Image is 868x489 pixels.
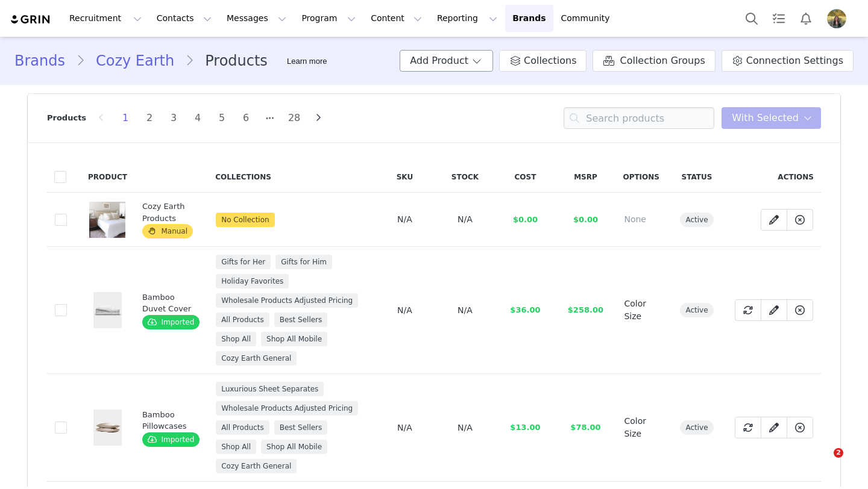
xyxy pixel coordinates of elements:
li: 5 [213,110,231,126]
span: $78.00 [570,423,600,432]
img: grin logo [10,14,52,25]
th: Stock [435,161,495,193]
div: Cozy Earth Products [142,201,195,224]
button: Content [363,5,429,32]
a: Brands [14,50,76,72]
span: Gifts for Him [275,255,332,269]
div: None [624,213,658,226]
span: No Collection [216,213,275,227]
button: Search [738,5,765,32]
div: Color Size [624,297,658,323]
span: N/A [458,214,473,224]
span: Wholesale Products Adjusted Pricing [216,293,358,308]
span: Collections [524,54,576,68]
span: active [680,420,713,435]
span: N/A [397,214,412,224]
span: Shop All Mobile [261,440,327,454]
span: active [680,303,713,317]
th: Status [667,161,727,193]
div: Color Size [624,415,658,440]
div: Tooltip anchor [285,55,329,67]
span: All Products [216,420,269,435]
a: Brands [505,5,553,32]
button: With Selected [722,107,821,129]
th: SKU [374,161,435,193]
span: Luxurious Sheet Separates [216,382,324,396]
p: Products [47,112,86,124]
span: Holiday Favorites [216,274,289,288]
input: Search products [564,107,714,129]
button: Contacts [149,5,219,32]
th: Collections [208,161,374,193]
button: Program [294,5,363,32]
span: $258.00 [568,305,603,314]
span: 2 [834,448,843,458]
a: Tasks [766,5,792,32]
span: Gifts for Her [216,255,271,269]
li: 2 [140,110,159,126]
img: 251010_FilledBambooPillowcases_Driftwood_Silo_large_4.jpg [93,410,122,446]
span: All Products [216,313,269,327]
span: Shop All [216,332,256,346]
button: Recruitment [62,5,149,32]
img: 2f2ba4d0-ef7d-4483-9d98-4505b36715ca.jpg [89,202,125,238]
span: N/A [458,423,473,432]
img: 251026_BambooDuvetCover_JadeTree_Silo_221_large_cfa5c6fd-a66a-4db8-ab07-aef262cb4dca.jpg [93,292,122,328]
img: 27896cd5-6933-4e5c-bf96-74e8661375a5.jpeg [827,9,846,28]
span: Shop All Mobile [261,332,327,346]
span: N/A [458,305,473,315]
div: Bamboo Duvet Cover [142,291,195,315]
span: N/A [397,423,412,432]
span: Connection Settings [746,54,843,68]
span: $0.00 [573,215,598,224]
span: Best Sellers [274,420,328,435]
a: Community [554,5,623,32]
span: $36.00 [510,305,540,314]
button: Notifications [793,5,819,32]
span: Best Sellers [274,313,328,327]
iframe: Intercom live chat [809,448,838,477]
a: Collection Groups [593,50,715,72]
a: Collections [499,50,587,72]
button: Reporting [430,5,505,32]
a: Connection Settings [722,50,854,72]
span: $13.00 [510,423,540,432]
span: With Selected [732,111,799,125]
th: Cost [495,161,555,193]
li: 1 [116,110,134,126]
span: N/A [397,305,412,315]
div: Bamboo Pillowcases [142,409,195,432]
span: Imported [142,315,200,329]
th: MSRP [555,161,615,193]
li: 3 [165,110,183,126]
span: Collection Groups [620,54,705,68]
span: Wholesale Products Adjusted Pricing [216,401,358,416]
th: Actions [727,161,821,193]
span: Shop All [216,440,256,454]
span: Cozy Earth General [216,351,297,366]
li: 6 [237,110,255,126]
span: $0.00 [513,215,538,224]
span: Imported [142,432,200,447]
button: Messages [219,5,294,32]
span: Cozy Earth General [216,459,297,473]
li: 4 [189,110,207,126]
button: Profile [820,9,858,28]
a: Cozy Earth [85,50,185,72]
span: Manual [142,224,193,238]
span: active [680,213,713,227]
li: 28 [285,110,303,126]
th: Options [615,161,667,193]
th: Product [81,161,134,193]
button: Add Product [400,50,493,72]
